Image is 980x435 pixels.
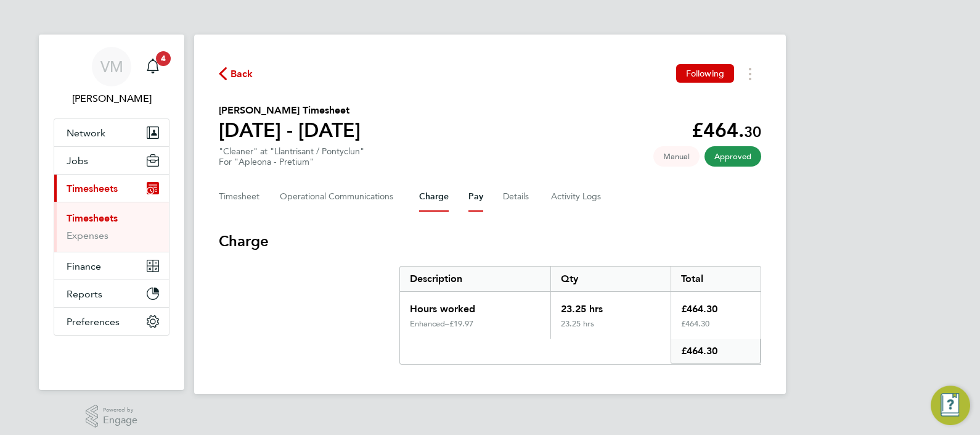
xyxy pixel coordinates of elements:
[550,319,671,339] div: 23.25 hrs
[156,51,171,66] span: 4
[54,348,169,368] img: fastbook-logo-retina.png
[219,182,260,212] button: Timesheet
[671,339,761,364] div: £464.30
[219,231,761,251] h3: Charge
[86,405,138,428] a: Powered byEngage
[54,119,169,146] button: Network
[692,118,761,142] app-decimal: £464.
[54,280,169,307] button: Reports
[67,127,105,139] span: Network
[280,182,399,212] button: Operational Communications
[671,319,761,339] div: £464.30
[653,146,700,167] span: This timesheet was manually created.
[550,267,671,291] div: Qty
[671,267,761,291] div: Total
[39,35,184,390] nav: Main navigation
[67,212,118,224] a: Timesheets
[103,415,137,426] span: Engage
[219,103,361,118] h2: [PERSON_NAME] Timesheet
[410,319,449,329] div: Enhanced
[419,182,449,212] button: Charge
[54,175,169,202] button: Timesheets
[67,316,120,328] span: Preferences
[219,66,253,81] button: Back
[219,157,364,167] div: For "Apleona - Pretium"
[686,68,724,79] span: Following
[445,318,449,329] span: –
[400,267,550,291] div: Description
[931,386,970,425] button: Engage Resource Center
[219,146,364,167] div: "Cleaner" at "Llantrisant / Pontyclun"
[54,252,169,280] button: Finance
[54,308,169,335] button: Preferences
[503,182,531,212] button: Details
[54,202,169,252] div: Timesheets
[671,292,761,319] div: £464.30
[399,266,761,365] div: Charge
[739,64,761,83] button: Timesheets Menu
[54,147,169,174] button: Jobs
[551,182,603,212] button: Activity Logs
[141,47,165,86] a: 4
[67,230,108,241] a: Expenses
[100,59,123,75] span: VM
[449,319,541,329] div: £19.97
[676,64,734,83] button: Following
[400,292,550,319] div: Hours worked
[231,67,253,81] span: Back
[67,183,118,194] span: Timesheets
[219,231,761,365] section: Charge
[67,260,101,272] span: Finance
[54,348,169,368] a: Go to home page
[54,91,169,106] span: Viki Martyniak
[550,292,671,319] div: 23.25 hrs
[67,155,88,167] span: Jobs
[468,182,483,212] button: Pay
[704,146,761,167] span: This timesheet has been approved.
[744,123,761,141] span: 30
[103,405,137,415] span: Powered by
[219,118,361,143] h1: [DATE] - [DATE]
[67,288,102,300] span: Reports
[54,47,169,106] a: VM[PERSON_NAME]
